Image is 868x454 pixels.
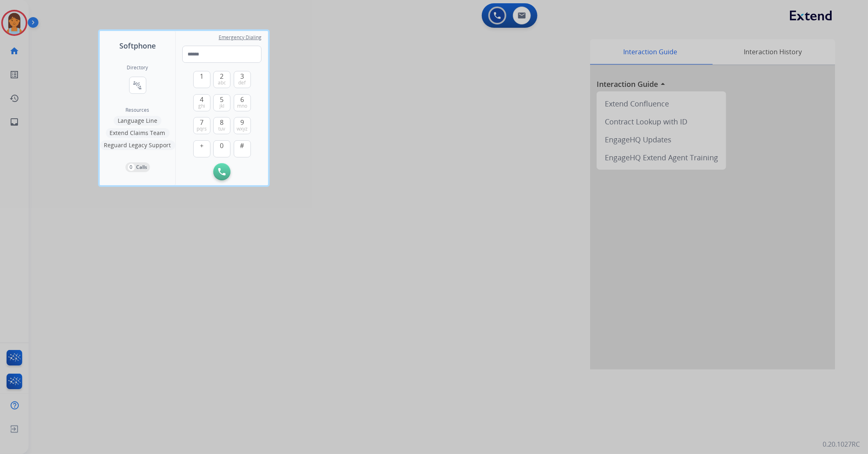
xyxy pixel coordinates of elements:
img: call-button [218,168,226,175]
button: 8tuv [213,117,230,134]
button: 5jkl [213,94,230,111]
button: # [234,140,251,157]
span: jkl [219,103,224,109]
button: Reguard Legacy Support [100,140,175,150]
button: 9wxyz [234,117,251,134]
span: def [239,80,246,86]
button: 1 [193,71,210,88]
span: Emergency Dialing [219,34,262,41]
button: 6mno [234,94,251,111]
p: 0.20.1027RC [823,439,860,449]
span: Resources [126,107,150,113]
button: 0Calls [125,162,150,172]
span: mno [237,103,247,109]
button: 4ghi [193,94,210,111]
button: Language Line [114,116,161,126]
span: 7 [200,117,204,127]
button: 0 [213,140,230,157]
mat-icon: connect_without_contact [133,80,143,90]
span: 5 [220,95,224,104]
button: + [193,140,210,157]
span: 6 [240,95,244,104]
span: 2 [220,71,224,81]
span: tuv [219,126,226,132]
p: 0 [128,164,135,171]
span: 8 [220,117,224,127]
span: 0 [220,141,224,151]
button: Extend Claims Team [106,128,170,138]
span: wxyz [237,126,248,132]
button: 2abc [213,71,230,88]
span: 1 [200,71,204,81]
span: 9 [240,117,244,127]
span: pqrs [197,126,207,132]
span: abc [218,80,226,86]
button: 7pqrs [193,117,210,134]
p: Calls [136,164,148,171]
button: 3def [234,71,251,88]
span: # [240,141,244,151]
span: ghi [198,103,205,109]
h2: Directory [127,64,148,71]
span: 4 [200,95,204,104]
span: 3 [240,71,244,81]
span: Softphone [119,40,156,51]
span: + [200,141,204,151]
